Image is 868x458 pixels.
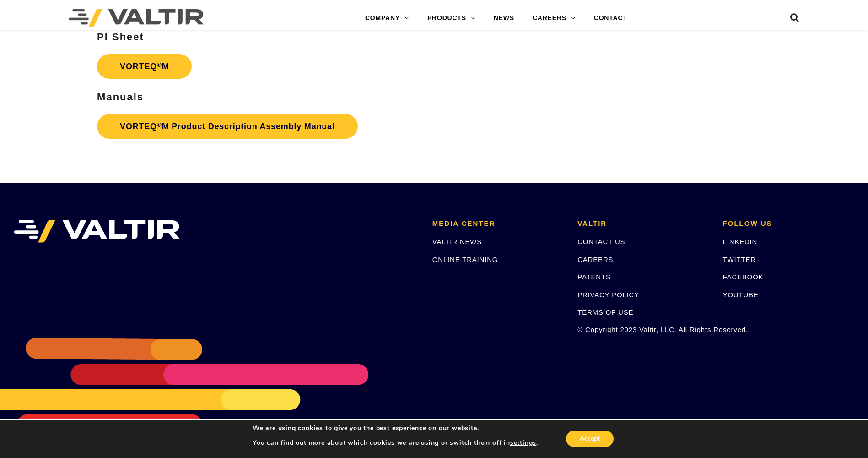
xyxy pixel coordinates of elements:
img: Valtir [69,9,204,27]
p: © Copyright 2023 Valtir, LLC. All Rights Reserved. [577,324,709,335]
a: NEWS [485,9,523,27]
a: TWITTER [723,256,756,263]
a: CAREERS [577,256,613,263]
button: Accept [566,431,614,447]
h2: FOLLOW US [723,220,854,228]
a: PRODUCTS [418,9,485,27]
a: TERMS OF USE [577,308,633,316]
a: PATENTS [577,273,611,281]
sup: ® [157,61,162,68]
a: CONTACT [585,9,636,27]
sup: ® [157,121,162,128]
img: VALTIR [14,220,180,243]
a: ONLINE TRAINING [432,256,498,263]
p: We are using cookies to give you the best experience on our website. [253,424,538,432]
strong: PI Sheet [97,31,144,43]
button: settings [510,439,536,447]
h2: MEDIA CENTER [432,220,564,228]
a: CAREERS [523,9,585,27]
a: YOUTUBE [723,291,759,299]
a: FACEBOOK [723,273,764,281]
h2: VALTIR [577,220,709,228]
p: You can find out more about which cookies we are using or switch them off in . [253,439,538,447]
a: VORTEQ®M Product Description Assembly Manual [97,114,358,139]
a: VALTIR NEWS [432,238,482,245]
a: PRIVACY POLICY [577,291,639,299]
a: VORTEQ®M [97,54,192,79]
a: LINKEDIN [723,238,758,245]
strong: Manuals [97,91,144,103]
a: CONTACT US [577,238,625,245]
a: COMPANY [356,9,418,27]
